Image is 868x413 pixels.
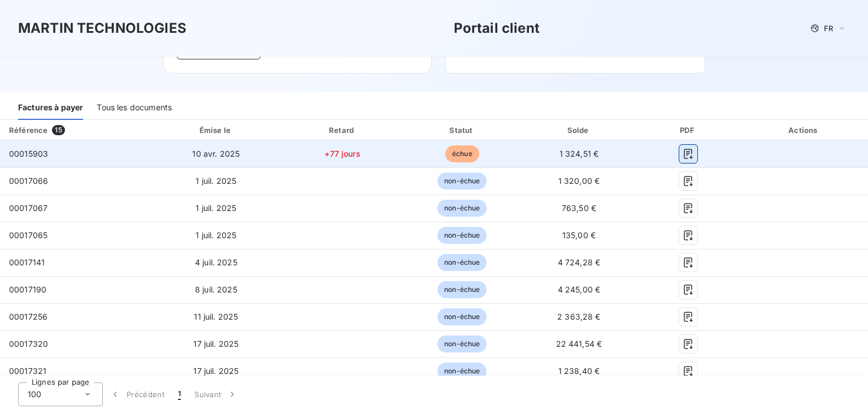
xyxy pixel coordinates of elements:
[18,18,186,38] h3: MARTIN TECHNOLOGIES
[103,382,171,406] button: Précédent
[437,308,487,325] span: non-échue
[193,339,238,349] span: 17 juil. 2025
[437,173,487,190] span: non-échue
[437,200,487,217] span: non-échue
[743,124,866,136] div: Actions
[193,366,238,376] span: 17 juil. 2025
[284,124,401,136] div: Retard
[562,230,596,240] span: 135,00 €
[97,96,172,120] div: Tous les documents
[192,149,240,158] span: 10 avr. 2025
[445,145,479,162] span: échue
[523,124,634,136] div: Solde
[153,124,280,136] div: Émise le
[178,389,181,400] span: 1
[558,285,601,294] span: 4 245,00 €
[9,203,47,213] span: 00017067
[454,18,540,38] h3: Portail client
[196,176,236,186] span: 1 juil. 2025
[437,363,487,380] span: non-échue
[9,126,47,135] div: Référence
[437,281,487,298] span: non-échue
[28,389,41,400] span: 100
[196,230,236,240] span: 1 juil. 2025
[195,285,237,294] span: 8 juil. 2025
[558,257,601,267] span: 4 724,28 €
[9,312,47,321] span: 00017256
[324,149,360,158] span: +77 jours
[196,203,236,213] span: 1 juil. 2025
[9,285,46,294] span: 00017190
[194,312,238,321] span: 11 juil. 2025
[18,96,83,120] div: Factures à payer
[437,254,487,271] span: non-échue
[9,339,48,349] span: 00017320
[171,382,188,406] button: 1
[188,382,245,406] button: Suivant
[405,124,519,136] div: Statut
[9,366,46,376] span: 00017321
[52,125,64,135] span: 15
[437,335,487,352] span: non-échue
[195,257,237,267] span: 4 juil. 2025
[9,257,45,267] span: 00017141
[9,230,47,240] span: 00017065
[559,149,599,158] span: 1 324,51 €
[437,227,487,244] span: non-échue
[556,339,602,349] span: 22 441,54 €
[562,203,596,213] span: 763,50 €
[557,312,601,321] span: 2 363,28 €
[824,24,833,33] span: FR
[639,124,737,136] div: PDF
[558,366,600,376] span: 1 238,40 €
[558,176,600,186] span: 1 320,00 €
[9,149,48,158] span: 00015903
[9,176,48,186] span: 00017066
